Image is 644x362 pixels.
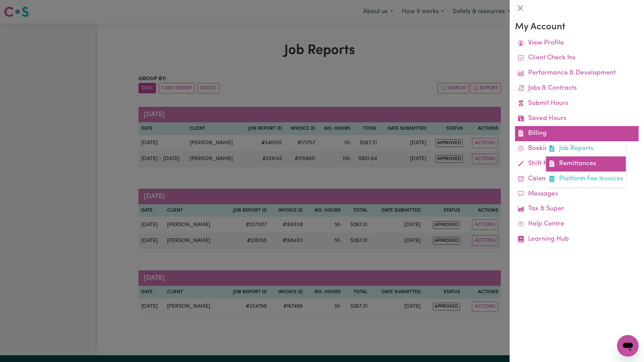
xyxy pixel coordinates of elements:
[515,232,639,247] a: Learning Hub
[515,36,639,51] a: View Profile
[546,141,626,156] a: Job Reports
[515,187,639,202] a: Messages
[515,22,639,33] h3: My Account
[515,81,639,96] a: Jobs & Contracts
[546,172,626,187] a: Platform Fee Invoices
[617,335,639,357] iframe: Button to launch messaging window
[515,3,526,13] button: Close
[546,156,626,172] a: Remittances
[515,202,639,217] a: Tax & Super
[515,217,639,232] a: Help Centre
[515,156,639,172] a: Shift Notes
[515,111,639,126] a: Saved Hours
[515,141,639,156] a: Bookings
[515,96,639,111] a: Submit Hours
[515,66,639,81] a: Performance & Development
[515,126,639,141] a: BillingJob ReportsRemittancesPlatform Fee Invoices
[515,172,639,187] a: Calendar
[515,51,639,66] a: Client Check Ins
